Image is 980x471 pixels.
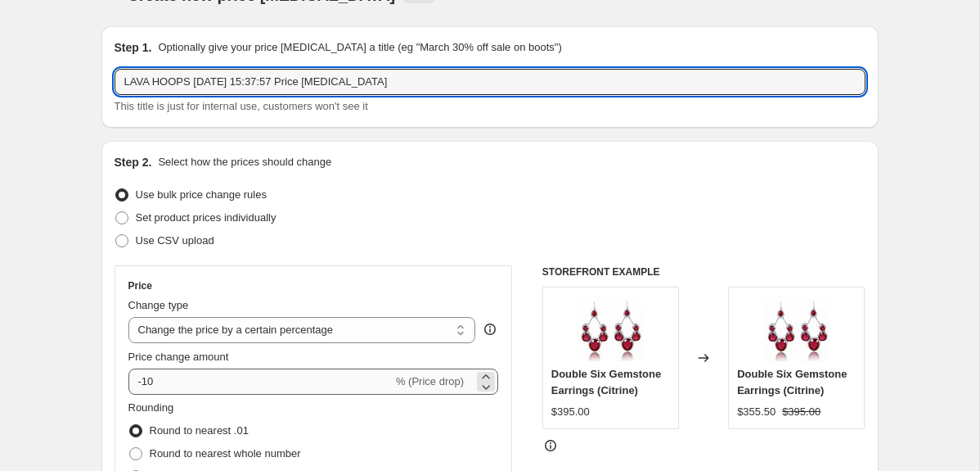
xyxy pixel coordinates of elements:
[737,368,847,396] span: Double Six Gemstone Earrings (Citrine)
[158,39,561,56] p: Optionally give your price [MEDICAL_DATA] a title (eg "March 30% off sale on boots")
[136,188,267,201] span: Use bulk price change rules
[128,369,393,395] input: -15
[764,296,829,361] img: Double-Six-Gemstone-Earrings-Earrings-In-Stock-Ruby-Red-Corundum_80x.jpg
[482,321,498,337] div: help
[150,424,249,437] span: Round to nearest .01
[737,404,775,420] div: $355.50
[782,404,820,420] strike: $395.00
[136,211,276,224] span: Set product prices individually
[128,279,152,292] h3: Price
[115,154,152,170] h2: Step 2.
[542,265,865,279] h6: STOREFRONT EXAMPLE
[115,100,368,112] span: This title is just for internal use, customers won't see it
[158,154,331,170] p: Select how the prices should change
[115,39,152,56] h2: Step 1.
[128,401,174,414] span: Rounding
[136,234,214,247] span: Use CSV upload
[578,296,643,361] img: Double-Six-Gemstone-Earrings-Earrings-In-Stock-Ruby-Red-Corundum_80x.jpg
[150,447,301,460] span: Round to nearest whole number
[128,351,229,363] span: Price change amount
[551,404,590,420] div: $395.00
[551,368,661,396] span: Double Six Gemstone Earrings (Citrine)
[115,69,865,95] input: 30% off holiday sale
[128,299,189,311] span: Change type
[396,375,464,387] span: % (Price drop)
